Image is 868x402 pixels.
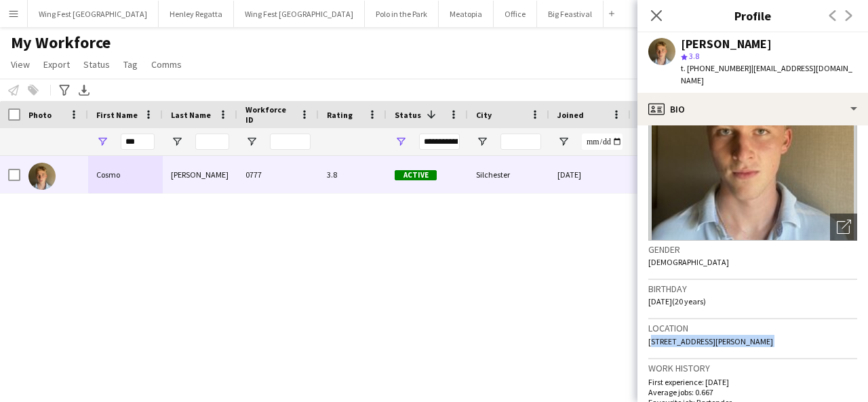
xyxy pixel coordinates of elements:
[121,134,155,150] input: First Name Filter Input
[56,82,73,98] app-action-btn: Advanced filters
[648,37,857,241] img: Crew avatar or photo
[681,63,852,85] span: | [EMAIL_ADDRESS][DOMAIN_NAME]
[163,156,237,193] div: [PERSON_NAME]
[468,156,549,193] div: Silchester
[237,156,319,193] div: 0777
[631,156,712,193] div: 65 days
[476,110,492,120] span: City
[648,257,729,267] span: [DEMOGRAPHIC_DATA]
[637,93,868,125] div: Bio
[557,136,570,148] button: Open Filter Menu
[681,63,751,73] span: t. [PHONE_NUMBER]
[5,56,35,73] a: View
[637,7,868,24] h3: Profile
[78,56,115,73] a: Status
[76,82,92,98] app-action-btn: Export XLSX
[28,163,56,190] img: Cosmo Coppen-Gardner
[319,156,387,193] div: 3.8
[151,58,182,71] span: Comms
[439,1,494,27] button: Meatopia
[549,156,631,193] div: [DATE]
[327,110,353,120] span: Rating
[195,134,229,150] input: Last Name Filter Input
[395,136,407,148] button: Open Filter Menu
[11,58,30,71] span: View
[557,110,584,120] span: Joined
[83,58,110,71] span: Status
[270,134,311,150] input: Workforce ID Filter Input
[648,336,773,346] span: [STREET_ADDRESS][PERSON_NAME]
[11,33,111,53] span: My Workforce
[648,296,706,306] span: [DATE] (20 years)
[689,51,699,61] span: 3.8
[830,214,857,241] div: Open photos pop-in
[245,104,294,125] span: Workforce ID
[118,56,143,73] a: Tag
[476,136,488,148] button: Open Filter Menu
[28,110,52,120] span: Photo
[648,387,857,397] p: Average jobs: 0.667
[500,134,541,150] input: City Filter Input
[648,283,857,295] h3: Birthday
[582,134,623,150] input: Joined Filter Input
[395,110,421,120] span: Status
[88,156,163,193] div: Cosmo
[395,170,437,180] span: Active
[537,1,604,27] button: Big Feastival
[38,56,75,73] a: Export
[171,136,183,148] button: Open Filter Menu
[43,58,70,71] span: Export
[159,1,234,27] button: Henley Regatta
[96,110,138,120] span: First Name
[171,110,211,120] span: Last Name
[494,1,537,27] button: Office
[245,136,258,148] button: Open Filter Menu
[648,362,857,374] h3: Work history
[365,1,439,27] button: Polo in the Park
[234,1,365,27] button: Wing Fest [GEOGRAPHIC_DATA]
[96,136,108,148] button: Open Filter Menu
[648,377,857,387] p: First experience: [DATE]
[123,58,138,71] span: Tag
[146,56,187,73] a: Comms
[681,38,772,50] div: [PERSON_NAME]
[648,243,857,256] h3: Gender
[28,1,159,27] button: Wing Fest [GEOGRAPHIC_DATA]
[648,322,857,334] h3: Location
